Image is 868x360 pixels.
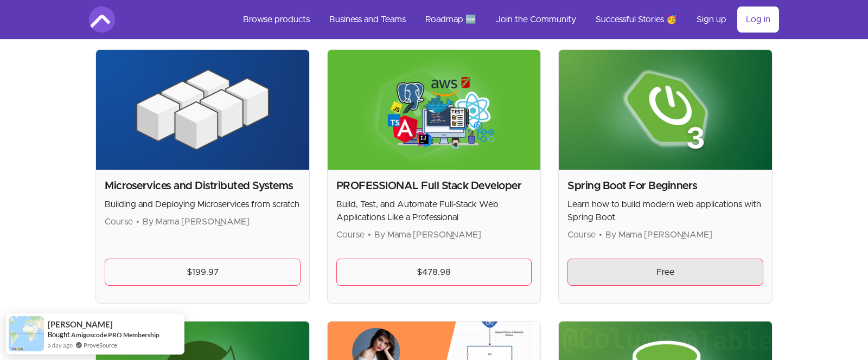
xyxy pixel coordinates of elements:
h2: Spring Boot For Beginners [567,178,763,194]
span: Course [336,230,365,239]
a: Amigoscode PRO Membership [71,331,159,339]
span: [PERSON_NAME] [48,320,113,329]
a: Free [567,259,763,286]
a: Roadmap 🆕 [417,7,485,33]
span: Course [105,217,133,226]
a: $478.98 [336,259,532,286]
span: Course [567,230,596,239]
span: By Mama [PERSON_NAME] [374,230,481,239]
span: a day ago [48,340,73,350]
a: Successful Stories 🥳 [587,7,686,33]
img: Product image for Microservices and Distributed Systems [96,50,309,170]
a: Browse products [234,7,318,33]
span: • [599,230,602,239]
img: Product image for PROFESSIONAL Full Stack Developer [328,50,541,170]
h2: PROFESSIONAL Full Stack Developer [336,178,532,194]
span: • [368,230,371,239]
a: Business and Teams [321,7,414,33]
img: Product image for Spring Boot For Beginners [559,50,772,170]
img: Amigoscode logo [89,7,115,33]
nav: Main [234,7,779,33]
a: $199.97 [105,259,301,286]
a: ProveSource [84,340,117,350]
a: Join the Community [487,7,585,33]
span: By Mama [PERSON_NAME] [143,217,250,226]
a: Log in [737,7,779,33]
h2: Microservices and Distributed Systems [105,178,301,194]
span: By Mama [PERSON_NAME] [605,230,712,239]
p: Build, Test, and Automate Full-Stack Web Applications Like a Professional [336,198,532,224]
p: Building and Deploying Microservices from scratch [105,198,301,211]
p: Learn how to build modern web applications with Spring Boot [567,198,763,224]
img: provesource social proof notification image [9,316,44,351]
a: Sign up [688,7,735,33]
span: Bought [48,330,70,339]
span: • [136,217,139,226]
